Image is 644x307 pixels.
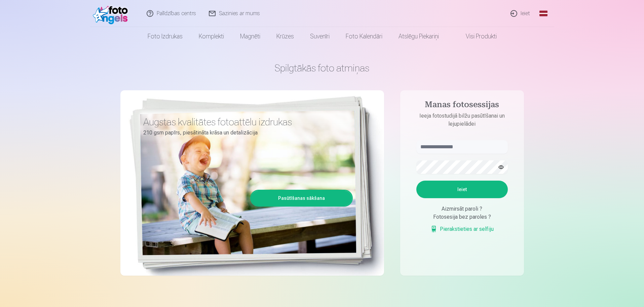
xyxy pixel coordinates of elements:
[416,213,508,221] div: Fotosesija bez paroles ?
[120,62,524,74] h1: Spilgtākās foto atmiņas
[302,27,338,46] a: Suvenīri
[268,27,302,46] a: Krūzes
[232,27,268,46] a: Magnēti
[140,27,191,46] a: Foto izdrukas
[410,112,515,128] p: Ieeja fotostudijā bilžu pasūtīšanai un lejupielādei
[416,205,508,213] div: Aizmirsāt paroli ?
[251,191,352,206] a: Pasūtīšanas sākšana
[143,116,348,128] h3: Augstas kvalitātes fotoattēlu izdrukas
[93,3,131,24] img: /fa1
[416,181,508,198] button: Ieiet
[191,27,232,46] a: Komplekti
[410,100,515,112] h4: Manas fotosessijas
[338,27,390,46] a: Foto kalendāri
[447,27,505,46] a: Visi produkti
[430,225,494,233] a: Pierakstieties ar selfiju
[390,27,447,46] a: Atslēgu piekariņi
[143,128,348,137] p: 210 gsm papīrs, piesātināta krāsa un detalizācija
